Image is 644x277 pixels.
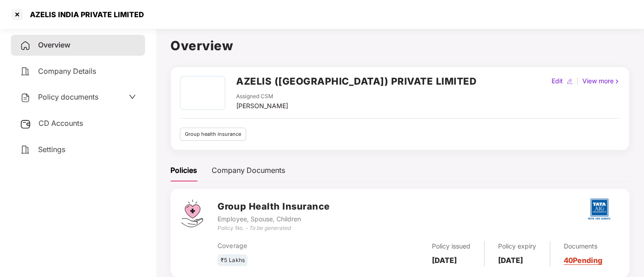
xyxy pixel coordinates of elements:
div: ₹5 Lakhs [218,254,247,267]
img: svg+xml;base64,PHN2ZyB4bWxucz0iaHR0cDovL3d3dy53My5vcmcvMjAwMC9zdmciIHdpZHRoPSIyNCIgaGVpZ2h0PSIyNC... [20,40,31,51]
div: [PERSON_NAME] [236,101,288,111]
img: editIcon [567,78,573,85]
span: Settings [38,145,65,154]
h2: AZELIS ([GEOGRAPHIC_DATA]) PRIVATE LIMITED [236,74,476,89]
i: To be generated [248,224,290,231]
div: Company Documents [212,165,285,176]
img: svg+xml;base64,PHN2ZyB4bWxucz0iaHR0cDovL3d3dy53My5vcmcvMjAwMC9zdmciIHdpZHRoPSI0Ny43MTQiIGhlaWdodD... [181,200,203,227]
div: Documents [564,241,602,251]
img: tatag.png [583,193,615,225]
div: Employee, Spouse, Children [218,214,329,224]
div: Policy No. - [218,224,329,233]
div: | [575,76,581,86]
div: Policy expiry [498,241,536,251]
div: AZELIS INDIA PRIVATE LIMITED [24,10,144,19]
span: CD Accounts [39,119,83,128]
div: Group health insurance [180,128,246,141]
div: Assigned CSM [236,92,288,101]
div: View more [581,76,622,86]
span: Policy documents [38,92,98,101]
span: Company Details [38,67,96,76]
h3: Group Health Insurance [218,200,329,214]
img: svg+xml;base64,PHN2ZyB4bWxucz0iaHR0cDovL3d3dy53My5vcmcvMjAwMC9zdmciIHdpZHRoPSIyNCIgaGVpZ2h0PSIyNC... [20,66,31,77]
span: Overview [38,40,70,49]
img: svg+xml;base64,PHN2ZyB3aWR0aD0iMjUiIGhlaWdodD0iMjQiIHZpZXdCb3g9IjAgMCAyNSAyNCIgZmlsbD0ibm9uZSIgeG... [20,119,31,129]
div: Edit [550,76,565,86]
img: rightIcon [614,78,620,85]
b: [DATE] [498,256,523,265]
b: [DATE] [432,256,457,265]
div: Policy issued [432,241,470,251]
span: down [129,93,136,100]
div: Policies [170,165,197,176]
img: svg+xml;base64,PHN2ZyB4bWxucz0iaHR0cDovL3d3dy53My5vcmcvMjAwMC9zdmciIHdpZHRoPSIyNCIgaGVpZ2h0PSIyNC... [20,92,31,103]
img: svg+xml;base64,PHN2ZyB4bWxucz0iaHR0cDovL3d3dy53My5vcmcvMjAwMC9zdmciIHdpZHRoPSIyNCIgaGVpZ2h0PSIyNC... [20,144,31,155]
h1: Overview [170,36,629,56]
a: 40 Pending [564,256,602,265]
div: Coverage [218,241,351,251]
